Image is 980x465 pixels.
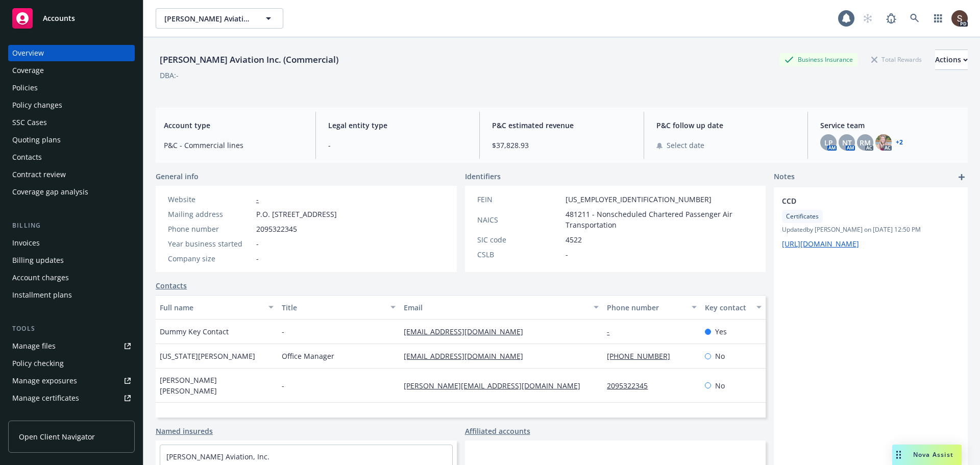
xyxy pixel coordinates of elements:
[12,373,77,389] div: Manage exposures
[404,381,589,390] a: [PERSON_NAME][EMAIL_ADDRESS][DOMAIN_NAME]
[779,53,858,66] div: Business Insurance
[12,184,88,200] div: Coverage gap analysis
[8,45,135,61] a: Overview
[8,80,135,96] a: Policies
[8,132,135,148] a: Quoting plans
[607,381,656,390] a: 2095322345
[160,302,262,313] div: Full name
[404,327,531,336] a: [EMAIL_ADDRESS][DOMAIN_NAME]
[156,426,213,436] a: Named insureds
[256,194,259,204] a: -
[603,295,700,320] button: Phone number
[607,351,678,361] a: [PHONE_NUMBER]
[913,450,953,459] span: Nova Assist
[8,355,135,372] a: Policy checking
[282,380,284,391] span: -
[8,97,135,113] a: Policy changes
[168,209,252,219] div: Mailing address
[168,224,252,234] div: Phone number
[774,187,968,257] div: CCDCertificatesUpdatedby [PERSON_NAME] on [DATE] 12:50 PM[URL][DOMAIN_NAME]
[951,10,968,27] img: photo
[8,324,135,334] div: Tools
[935,50,968,69] div: Actions
[282,351,334,361] span: Office Manager
[166,452,269,461] a: [PERSON_NAME] Aviation, Inc.
[955,171,968,183] a: add
[8,390,135,406] a: Manage certificates
[875,134,892,151] img: photo
[860,137,871,148] span: RM
[715,380,725,391] span: No
[282,326,284,337] span: -
[8,338,135,354] a: Manage files
[256,253,259,264] span: -
[881,8,901,29] a: Report a Bug
[465,171,501,182] span: Identifiers
[904,8,925,29] a: Search
[8,114,135,131] a: SSC Cases
[256,238,259,249] span: -
[12,287,72,303] div: Installment plans
[715,326,727,337] span: Yes
[607,327,618,336] a: -
[477,249,561,260] div: CSLB
[892,445,962,465] button: Nova Assist
[8,252,135,268] a: Billing updates
[12,62,44,79] div: Coverage
[8,287,135,303] a: Installment plans
[824,137,833,148] span: LP
[156,280,187,291] a: Contacts
[12,97,62,113] div: Policy changes
[705,302,750,313] div: Key contact
[164,140,303,151] span: P&C - Commercial lines
[935,50,968,70] button: Actions
[667,140,704,151] span: Select date
[328,140,468,151] span: -
[19,431,95,442] span: Open Client Navigator
[607,302,685,313] div: Phone number
[896,139,903,145] a: +2
[43,14,75,22] span: Accounts
[12,235,40,251] div: Invoices
[12,45,44,61] div: Overview
[164,13,253,24] span: [PERSON_NAME] Aviation Inc. (Commercial)
[282,302,384,313] div: Title
[477,214,561,225] div: NAICS
[8,4,135,33] a: Accounts
[256,224,297,234] span: 2095322345
[278,295,400,320] button: Title
[656,120,796,131] span: P&C follow up date
[866,53,927,66] div: Total Rewards
[12,252,64,268] div: Billing updates
[12,390,79,406] div: Manage certificates
[156,8,283,29] button: [PERSON_NAME] Aviation Inc. (Commercial)
[160,70,179,81] div: DBA: -
[782,225,960,234] span: Updated by [PERSON_NAME] on [DATE] 12:50 PM
[156,53,342,66] div: [PERSON_NAME] Aviation Inc. (Commercial)
[701,295,766,320] button: Key contact
[820,120,960,131] span: Service team
[160,326,229,337] span: Dummy Key Contact
[8,166,135,183] a: Contract review
[566,234,582,245] span: 4522
[156,171,199,182] span: General info
[465,426,530,436] a: Affiliated accounts
[256,209,337,219] span: P.O. [STREET_ADDRESS]
[168,253,252,264] div: Company size
[8,373,135,389] a: Manage exposures
[782,239,859,249] a: [URL][DOMAIN_NAME]
[12,338,56,354] div: Manage files
[857,8,878,29] a: Start snowing
[12,407,64,424] div: Manage claims
[477,234,561,245] div: SIC code
[566,209,754,230] span: 481211 - Nonscheduled Chartered Passenger Air Transportation
[8,62,135,79] a: Coverage
[8,221,135,231] div: Billing
[477,194,561,205] div: FEIN
[12,149,42,165] div: Contacts
[8,184,135,200] a: Coverage gap analysis
[8,270,135,286] a: Account charges
[12,114,47,131] div: SSC Cases
[566,194,712,205] span: [US_EMPLOYER_IDENTIFICATION_NUMBER]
